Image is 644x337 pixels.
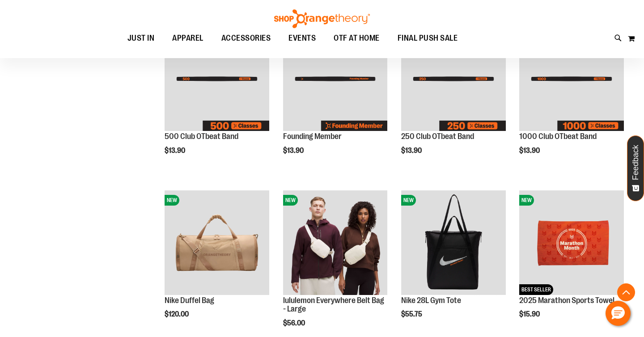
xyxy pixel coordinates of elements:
a: Image of 250 Club OTbeat BandNEW [401,27,506,133]
a: Image of Founding Member NEW [283,27,388,133]
a: APPAREL [163,28,212,49]
img: 2025 Marathon Sports Towel [519,190,624,295]
div: product [397,22,510,173]
span: $13.90 [165,147,186,155]
a: Nike Duffel BagNEW [165,190,269,296]
button: Feedback - Show survey [627,135,644,201]
a: 1000 Club OTbeat Band [519,132,597,141]
span: NEW [401,195,416,206]
a: 500 Club OTbeat Band [165,132,238,141]
a: Nike 28L Gym ToteNEW [401,190,506,296]
span: $55.75 [401,310,424,318]
a: EVENTS [280,28,325,49]
button: Hello, have a question? Let’s chat. [606,301,631,326]
img: Shop Orangetheory [273,9,371,28]
span: NEW [283,195,298,206]
a: Nike 28L Gym Tote [401,296,461,305]
span: NEW [165,195,179,206]
div: product [279,22,392,173]
a: lululemon Everywhere Belt Bag - LargeNEW [283,190,388,296]
a: 2025 Marathon Sports TowelNEWBEST SELLER [519,190,624,296]
a: ACCESSORIES [212,28,280,49]
div: product [160,22,274,173]
img: Image of Founding Member [283,27,388,131]
a: FINAL PUSH SALE [389,28,467,49]
span: APPAREL [172,28,203,48]
a: Founding Member [283,132,342,141]
span: ACCESSORIES [221,28,271,48]
img: Nike 28L Gym Tote [401,190,506,295]
div: product [515,22,628,173]
img: Image of 1000 Club OTbeat Band [519,27,624,131]
span: OTF AT HOME [334,28,380,48]
span: $120.00 [165,310,190,318]
a: 2025 Marathon Sports Towel [519,296,614,305]
a: OTF AT HOME [325,28,389,49]
span: FINAL PUSH SALE [398,28,458,48]
span: Feedback [631,145,640,180]
span: EVENTS [288,28,316,48]
a: Image of 1000 Club OTbeat BandNEW [519,27,624,133]
a: lululemon Everywhere Belt Bag - Large [283,296,384,314]
img: Nike Duffel Bag [165,190,269,295]
img: Image of 250 Club OTbeat Band [401,27,506,131]
span: $15.90 [519,310,541,318]
span: $13.90 [283,147,305,155]
span: $56.00 [283,319,306,327]
a: Image of 500 Club OTbeat BandNEW [165,27,269,133]
span: BEST SELLER [519,284,553,295]
a: Nike Duffel Bag [165,296,214,305]
img: lululemon Everywhere Belt Bag - Large [283,190,388,295]
button: Back To Top [617,283,635,301]
a: 250 Club OTbeat Band [401,132,474,141]
span: $13.90 [519,147,541,155]
span: NEW [519,195,534,206]
img: Image of 500 Club OTbeat Band [165,27,269,131]
span: JUST IN [127,28,155,48]
span: $13.90 [401,147,423,155]
a: JUST IN [119,28,164,48]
